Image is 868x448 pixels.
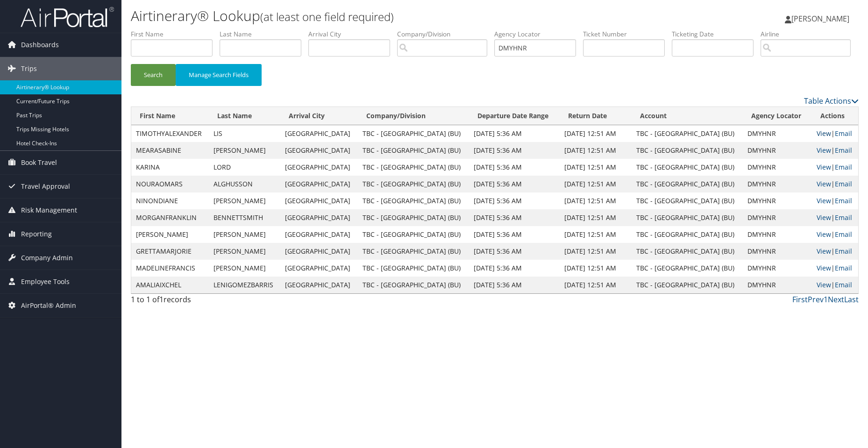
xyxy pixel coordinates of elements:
[817,280,831,289] a: View
[209,142,280,159] td: [PERSON_NAME]
[209,107,280,125] th: Last Name: activate to sort column ascending
[835,247,852,256] a: Email
[560,176,632,192] td: [DATE] 12:51 AM
[743,107,812,125] th: Agency Locator: activate to sort column ascending
[743,243,812,260] td: DMYHNR
[835,213,852,222] a: Email
[560,209,632,226] td: [DATE] 12:51 AM
[159,294,164,305] span: 1
[560,107,632,125] th: Return Date: activate to sort column ascending
[358,243,469,260] td: TBC - [GEOGRAPHIC_DATA] (BU)
[131,125,209,142] td: TIMOTHYALEXANDER
[358,159,469,176] td: TBC - [GEOGRAPHIC_DATA] (BU)
[358,107,469,125] th: Company/Division
[835,163,852,171] a: Email
[280,277,357,293] td: [GEOGRAPHIC_DATA]
[280,107,357,125] th: Arrival City: activate to sort column ascending
[824,294,828,305] a: 1
[835,129,852,138] a: Email
[209,226,280,243] td: [PERSON_NAME]
[131,243,209,260] td: GRETTAMARJORIE
[469,176,560,192] td: [DATE] 5:36 AM
[176,64,262,86] button: Manage Search Fields
[358,277,469,293] td: TBC - [GEOGRAPHIC_DATA] (BU)
[280,209,357,226] td: [GEOGRAPHIC_DATA]
[743,159,812,176] td: DMYHNR
[560,260,632,277] td: [DATE] 12:51 AM
[835,280,852,289] a: Email
[280,142,357,159] td: [GEOGRAPHIC_DATA]
[743,192,812,209] td: DMYHNR
[560,243,632,260] td: [DATE] 12:51 AM
[131,159,209,176] td: KARINA
[21,199,77,222] span: Risk Management
[812,209,858,226] td: |
[632,107,743,125] th: Account: activate to sort column ascending
[560,159,632,176] td: [DATE] 12:51 AM
[761,29,858,39] label: Airline
[560,142,632,159] td: [DATE] 12:51 AM
[494,29,583,39] label: Agency Locator
[632,260,743,277] td: TBC - [GEOGRAPHIC_DATA] (BU)
[358,226,469,243] td: TBC - [GEOGRAPHIC_DATA] (BU)
[632,192,743,209] td: TBC - [GEOGRAPHIC_DATA] (BU)
[835,196,852,205] a: Email
[743,209,812,226] td: DMYHNR
[835,146,852,155] a: Email
[844,294,859,305] a: Last
[209,159,280,176] td: LORD
[358,176,469,192] td: TBC - [GEOGRAPHIC_DATA] (BU)
[469,107,560,125] th: Departure Date Range: activate to sort column ascending
[632,277,743,293] td: TBC - [GEOGRAPHIC_DATA] (BU)
[743,226,812,243] td: DMYHNR
[280,243,357,260] td: [GEOGRAPHIC_DATA]
[280,176,357,192] td: [GEOGRAPHIC_DATA]
[743,260,812,277] td: DMYHNR
[817,213,831,222] a: View
[785,5,859,33] a: [PERSON_NAME]
[209,277,280,293] td: LENIGOMEZBARRIS
[21,222,52,246] span: Reporting
[632,226,743,243] td: TBC - [GEOGRAPHIC_DATA] (BU)
[469,277,560,293] td: [DATE] 5:36 AM
[131,6,616,26] h1: Airtinerary® Lookup
[209,176,280,192] td: ALGHUSSON
[21,151,57,174] span: Book Travel
[743,277,812,293] td: DMYHNR
[280,260,357,277] td: [GEOGRAPHIC_DATA]
[21,294,76,317] span: AirPortal® Admin
[397,29,494,39] label: Company/Division
[131,209,209,226] td: MORGANFRANKLIN
[469,159,560,176] td: [DATE] 5:36 AM
[21,57,37,80] span: Trips
[791,14,849,24] span: [PERSON_NAME]
[817,230,831,239] a: View
[632,209,743,226] td: TBC - [GEOGRAPHIC_DATA] (BU)
[469,226,560,243] td: [DATE] 5:36 AM
[469,260,560,277] td: [DATE] 5:36 AM
[209,209,280,226] td: BENNETTSMITH
[131,277,209,293] td: AMALIAIXCHEL
[21,33,59,57] span: Dashboards
[469,209,560,226] td: [DATE] 5:36 AM
[743,125,812,142] td: DMYHNR
[743,142,812,159] td: DMYHNR
[209,192,280,209] td: [PERSON_NAME]
[817,163,831,171] a: View
[743,176,812,192] td: DMYHNR
[469,125,560,142] td: [DATE] 5:36 AM
[632,142,743,159] td: TBC - [GEOGRAPHIC_DATA] (BU)
[469,243,560,260] td: [DATE] 5:36 AM
[812,142,858,159] td: |
[280,159,357,176] td: [GEOGRAPHIC_DATA]
[358,125,469,142] td: TBC - [GEOGRAPHIC_DATA] (BU)
[131,107,209,125] th: First Name: activate to sort column ascending
[812,243,858,260] td: |
[280,192,357,209] td: [GEOGRAPHIC_DATA]
[260,9,394,24] small: (at least one field required)
[804,96,859,106] a: Table Actions
[21,175,70,198] span: Travel Approval
[792,294,808,305] a: First
[812,107,858,125] th: Actions
[632,243,743,260] td: TBC - [GEOGRAPHIC_DATA] (BU)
